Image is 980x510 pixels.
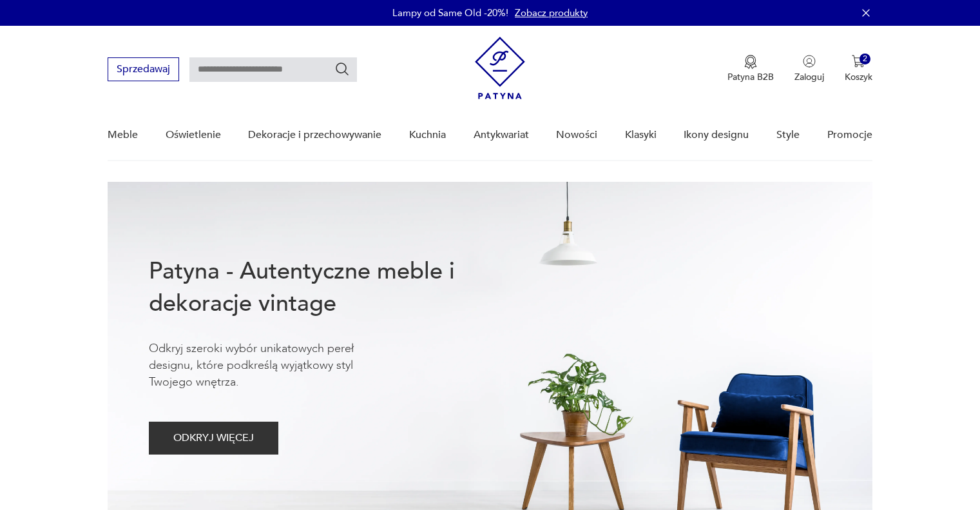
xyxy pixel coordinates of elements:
[860,54,870,64] div: 2
[727,55,774,83] a: Ikona medaluPatyna B2B
[625,110,657,160] a: Klasyki
[845,55,872,83] button: 2Koszyk
[794,71,824,83] p: Zaloguj
[827,110,872,160] a: Promocje
[727,55,774,83] button: Patyna B2B
[556,110,597,160] a: Nowości
[515,6,588,19] a: Zobacz produkty
[803,55,816,68] img: Ikonka użytkownika
[845,71,872,83] p: Koszyk
[474,110,529,160] a: Antykwariat
[108,66,179,75] a: Sprzedawaj
[727,71,774,83] p: Patyna B2B
[852,55,865,68] img: Ikona koszyka
[392,6,508,19] p: Lampy od Same Old -20%!
[166,110,221,160] a: Oświetlenie
[149,435,278,444] a: ODKRYJ WIĘCEJ
[475,37,525,99] img: Patyna - sklep z meblami i dekoracjami vintage
[334,61,350,77] button: Szukaj
[409,110,446,160] a: Kuchnia
[744,55,757,69] img: Ikona medalu
[108,110,138,160] a: Meble
[149,255,497,320] h1: Patyna - Autentyczne meble i dekoracje vintage
[794,55,824,83] button: Zaloguj
[149,340,394,391] p: Odkryj szeroki wybór unikatowych pereł designu, które podkreślą wyjątkowy styl Twojego wnętrza.
[108,57,179,81] button: Sprzedawaj
[684,110,749,160] a: Ikony designu
[776,110,800,160] a: Style
[248,110,381,160] a: Dekoracje i przechowywanie
[149,422,278,455] button: ODKRYJ WIĘCEJ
